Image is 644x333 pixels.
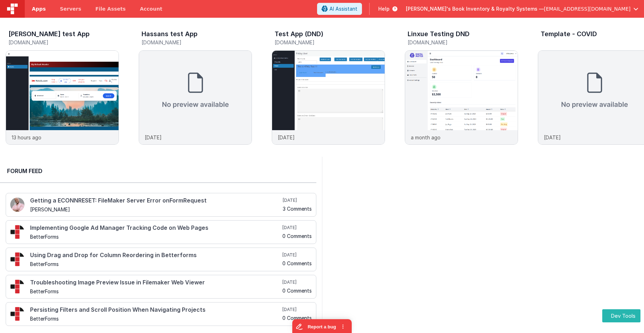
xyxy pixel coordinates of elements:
span: Apps [32,5,46,12]
h5: [DOMAIN_NAME] [275,40,385,45]
h3: [PERSON_NAME] test App [8,30,90,38]
h5: BetterForms [30,316,281,321]
h4: Troubleshooting Image Preview Issue in Filemaker Web Viewer [30,279,281,286]
a: Getting a ECONNRESET: FileMaker Server Error onFormRequest [PERSON_NAME] [DATE] 3 Comments [6,193,316,217]
img: 295_2.png [10,307,24,321]
a: Using Drag and Drop for Column Reordering in Betterforms BetterForms [DATE] 0 Comments [6,248,316,271]
h5: [DOMAIN_NAME] [408,40,518,45]
span: [EMAIL_ADDRESS][DOMAIN_NAME] [544,5,631,12]
h5: 0 Comments [282,261,312,266]
span: AI Assistant [329,5,357,12]
span: Help [378,5,390,12]
h5: [DATE] [282,279,312,285]
p: [DATE] [145,134,162,141]
img: 411_2.png [10,198,24,212]
h5: [DATE] [282,307,312,312]
h3: Template - COVID [541,30,597,38]
h5: BetterForms [30,289,281,294]
p: [DATE] [544,134,561,141]
span: [PERSON_NAME]'s Book Inventory & Royalty Systems — [406,5,544,12]
h5: BetterForms [30,261,281,267]
p: [DATE] [278,134,295,141]
h3: Linxue Testing DND [408,30,470,38]
h3: Hassans test App [142,30,197,38]
button: AI Assistant [317,3,362,15]
h5: [DOMAIN_NAME] [8,40,119,45]
span: File Assets [96,5,126,12]
h3: Test App (DND) [275,30,323,38]
button: [PERSON_NAME]'s Book Inventory & Royalty Systems — [EMAIL_ADDRESS][DOMAIN_NAME] [406,5,638,12]
h5: [DATE] [282,252,312,258]
p: a month ago [411,134,441,141]
h5: 3 Comments [283,206,312,211]
h5: [DATE] [282,225,312,231]
h4: Implementing Google Ad Manager Tracking Code on Web Pages [30,225,281,231]
h5: 0 Comments [282,288,312,293]
h5: 0 Comments [282,233,312,239]
a: Troubleshooting Image Preview Issue in Filemaker Web Viewer BetterForms [DATE] 0 Comments [6,275,316,299]
h4: Using Drag and Drop for Column Reordering in Betterforms [30,252,281,259]
h4: Persisting Filters and Scroll Position When Navigating Projects [30,307,281,313]
span: Servers [60,5,81,12]
button: Dev Tools [602,309,640,322]
img: 295_2.png [10,279,24,294]
img: 295_2.png [10,252,24,266]
img: 295_2.png [10,225,24,239]
a: Implementing Google Ad Manager Tracking Code on Web Pages BetterForms [DATE] 0 Comments [6,220,316,244]
h5: 0 Comments [282,315,312,321]
h5: [DATE] [283,198,312,203]
h2: Forum Feed [7,167,309,175]
h5: [PERSON_NAME] [30,207,281,212]
h5: [DOMAIN_NAME] [142,40,252,45]
h4: Getting a ECONNRESET: FileMaker Server Error onFormRequest [30,198,281,204]
h5: BetterForms [30,234,281,239]
a: Persisting Filters and Scroll Position When Navigating Projects BetterForms [DATE] 0 Comments [6,302,316,326]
